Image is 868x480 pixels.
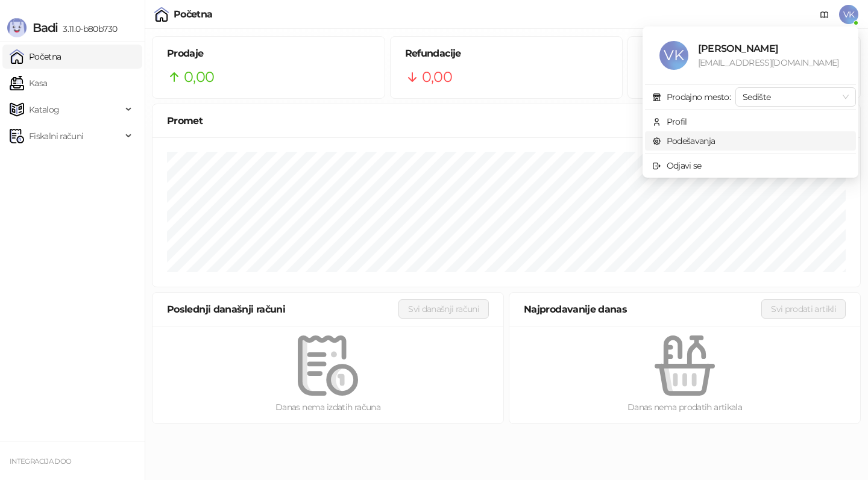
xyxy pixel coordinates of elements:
[405,46,608,61] h5: Refundacije
[422,66,452,89] span: 0,00
[29,98,60,122] span: Katalog
[167,46,370,61] h5: Prodaje
[652,136,715,146] a: Podešavanja
[184,66,214,89] span: 0,00
[10,71,47,95] a: Kasa
[7,18,27,37] img: Logo
[398,299,489,319] button: Svi današnji računi
[667,90,731,104] div: Prodajno mesto:
[761,299,846,319] button: Svi prodati artikli
[10,45,61,69] a: Početna
[167,113,846,128] div: Promet
[29,124,83,148] span: Fiskalni računi
[698,56,841,69] div: [EMAIL_ADDRESS][DOMAIN_NAME]
[58,23,117,34] span: 3.11.0-b80b730
[174,10,213,19] div: Početna
[10,457,71,466] small: INTEGRACIJA DOO
[815,5,834,24] a: Dokumentacija
[167,302,398,317] div: Poslednji današnji računi
[667,159,702,172] div: Odjavi se
[524,302,761,317] div: Najprodavanije danas
[33,20,58,35] span: Badi
[172,401,484,414] div: Danas nema izdatih računa
[667,115,687,128] div: Profil
[839,5,858,24] span: VK
[743,88,849,106] span: Sedište
[698,41,841,56] div: [PERSON_NAME]
[529,401,841,414] div: Danas nema prodatih artikala
[659,41,688,70] span: VK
